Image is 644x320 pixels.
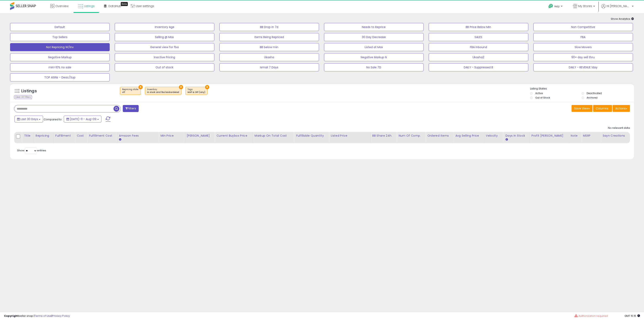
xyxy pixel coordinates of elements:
[533,33,633,41] button: FBA
[55,4,68,8] span: Overview
[596,106,608,110] span: Columns
[10,53,110,61] button: Negative Markup
[593,105,612,112] button: Columns
[205,85,209,89] button: ×
[219,23,319,31] button: BB Drop in 7d
[398,134,424,138] div: Num of Comp.
[505,134,528,138] div: Days In Stock
[123,105,138,112] button: Filters
[607,4,631,8] span: Hi [PERSON_NAME]
[331,134,369,138] div: Listed Price
[115,23,214,31] button: Inventory Age
[581,132,601,143] th: CSV column name: cust_attr_1_MSRP
[44,117,62,121] span: Compared to:
[505,138,508,141] small: Days In Stock.
[10,23,110,31] button: Default
[372,134,395,138] div: BB Share 24h.
[64,116,101,123] button: [DATE]-11 - Aug-09
[429,63,528,71] button: DAILY - Suppressed B
[17,149,46,152] span: Show: entries
[216,134,251,138] div: Current Buybox Price
[219,53,319,61] button: Ukasha
[613,105,630,112] button: Actions
[608,126,630,130] div: No relevant data
[533,53,633,61] button: 90+ day sell thru
[187,134,213,138] div: [PERSON_NAME]
[160,134,183,138] div: Min Price
[21,88,37,94] h5: Listings
[147,91,179,94] div: in stock and fba backordered
[138,85,143,89] button: ×
[533,23,633,31] button: Non Competitive
[70,117,96,121] span: [DATE]-11 - Aug-09
[554,5,560,8] span: Help
[486,134,502,138] div: Velocity
[601,132,630,143] th: CSV column name: cust_attr_5_Sayn Creations
[530,87,634,91] p: Listing States:
[179,85,183,89] button: ×
[429,43,528,51] button: FBA Inbound
[115,53,214,61] button: Inactive Pricing
[108,4,121,8] span: DataHub
[324,23,424,31] button: Needs to Reprice
[119,138,121,141] small: Amazon Fees.
[147,88,179,94] span: Inventory :
[188,91,205,94] div: MAP & OFF (any)
[587,91,602,95] label: Deactivated
[427,134,452,138] div: Ordered Items
[532,134,567,138] div: Profit [PERSON_NAME]
[121,2,128,6] div: Tooltip anchor
[219,33,319,41] button: Items Being Repriced
[55,134,73,138] div: Fulfillment
[21,117,38,121] span: Last 30 Days
[14,116,43,123] button: Last 30 Days
[115,63,214,71] button: Out of stock
[122,88,139,94] span: Repricing state :
[429,23,528,31] button: BB Price Below Min
[611,17,634,21] span: Show Analytics
[429,33,528,41] button: SALES
[533,63,633,71] button: DAILY - REVENUE 1day
[324,43,424,51] button: Listed at Max
[84,4,95,8] span: Listings
[89,134,116,138] div: Fulfillment Cost
[122,91,139,94] div: off
[601,4,634,13] a: Hi [PERSON_NAME]
[36,134,52,138] div: Repricing
[77,134,86,138] div: Cost
[578,4,592,8] span: My Stores
[571,134,580,138] div: Note
[296,134,327,138] div: Fulfillable Quantity
[10,43,110,51] button: Not Repricing W/Inv
[583,134,599,138] div: MSRP
[115,43,214,51] button: Generel view for fba
[188,88,205,94] span: Tags :
[14,95,32,99] div: Clear All Filters
[533,43,633,51] button: Slow Movers
[455,134,482,138] div: Avg Selling Price
[572,105,592,112] button: Save View
[587,96,598,99] label: Archived
[324,63,424,71] button: No Sale 7D
[535,91,543,95] label: Active
[10,73,110,81] button: TOP ASINs - Deac/Sup
[219,63,319,71] button: Ismail 7 Days
[253,132,294,143] th: The percentage added to the cost of goods (COGS) that forms the calculator for Min & Max prices.
[10,63,110,71] button: min>10% no sale
[24,134,32,138] div: Title
[324,53,424,61] button: Negative Markup N
[255,134,293,138] div: Markup on Total Cost
[119,134,157,138] div: Amazon Fees
[429,53,528,61] button: Ukasha2
[548,4,553,9] i: Get Help
[10,33,110,41] button: Top Sellers
[324,33,424,41] button: 30 Day Decrease
[535,96,550,99] label: Out of Stock
[603,134,628,138] div: Sayn Creations
[545,1,567,13] a: Help
[115,33,214,41] button: Selling @ Max
[219,43,319,51] button: BB below min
